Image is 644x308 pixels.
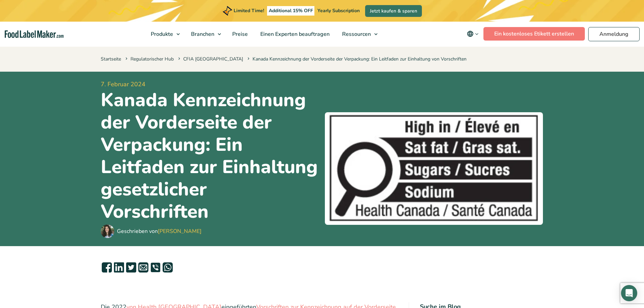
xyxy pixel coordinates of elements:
span: Branchen [189,30,215,38]
span: Preise [230,30,248,38]
img: Maria Abi Hanna - Lebensmittel-Etikettenmacherin [101,224,114,238]
span: Limited Time! [234,7,264,14]
a: Jetzt kaufen & sparen [365,5,422,17]
span: 7. Februar 2024 [101,80,319,89]
span: Yearly Subscription [317,7,360,14]
span: Produkte [149,30,174,38]
h1: Kanada Kennzeichnung der Vorderseite der Verpackung: Ein Leitfaden zur Einhaltung gesetzlicher Vo... [101,89,319,223]
a: Produkte [145,22,183,47]
a: Preise [226,22,253,47]
span: Einen Experten beauftragen [258,30,330,38]
a: CFIA [GEOGRAPHIC_DATA] [183,56,243,62]
span: Ressourcen [340,30,372,38]
a: Ein kostenloses Etikett erstellen [483,27,585,41]
span: Additional 15% OFF [267,6,315,16]
a: [PERSON_NAME] [158,228,201,235]
a: Branchen [185,22,224,47]
span: Kanada Kennzeichnung der Vorderseite der Verpackung: Ein Leitfaden zur Einhaltung von Vorschriften [246,56,467,62]
a: Anmeldung [588,27,640,41]
div: Geschrieben von [117,227,201,235]
a: Startseite [101,56,121,62]
a: Einen Experten beauftragen [254,22,334,47]
a: Regulatorischer Hub [130,56,174,62]
a: Ressourcen [336,22,381,47]
div: Open Intercom Messenger [621,285,637,301]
